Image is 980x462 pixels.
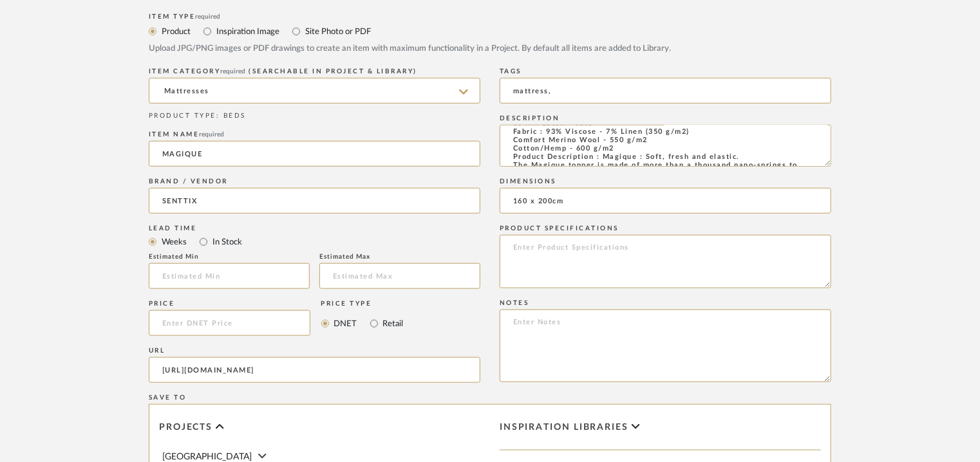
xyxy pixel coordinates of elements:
div: Price [149,300,310,308]
input: Enter DNET Price [149,310,310,336]
span: required [221,68,246,75]
label: In Stock [211,235,242,249]
div: Description [500,115,831,122]
label: Inspiration Image [215,24,279,39]
input: Estimated Max [319,263,480,289]
mat-radio-group: Select item type [149,234,480,250]
label: Retail [382,317,404,331]
label: Product [160,24,191,39]
mat-radio-group: Select item type [149,23,831,39]
span: Inspiration libraries [500,422,628,433]
input: Enter Dimensions [500,188,831,214]
div: Estimated Min [149,253,310,261]
span: : BEDS [216,113,246,119]
input: Enter URL [149,357,480,383]
div: URL [149,347,480,355]
div: Dimensions [500,178,831,185]
label: Site Photo or PDF [304,24,371,39]
div: PRODUCT TYPE [149,111,480,121]
div: Product Specifications [500,225,831,232]
span: required [196,14,221,20]
span: (Searchable in Project & Library) [249,68,418,75]
div: Save To [149,394,831,402]
input: Unknown [149,188,480,214]
div: ITEM CATEGORY [149,68,480,75]
div: Brand / Vendor [149,178,480,185]
div: Item Type [149,13,831,21]
input: Enter Keywords, Separated by Commas [500,78,831,104]
input: Estimated Min [149,263,310,289]
input: Type a category to search and select [149,78,480,104]
div: Upload JPG/PNG images or PDF drawings to create an item with maximum functionality in a Project. ... [149,42,831,55]
mat-radio-group: Select price type [321,310,404,336]
label: Weeks [160,235,187,249]
div: Lead Time [149,225,480,232]
div: Item name [149,131,480,138]
div: Notes [500,299,831,307]
div: Tags [500,68,831,75]
input: Enter Name [149,141,480,167]
span: [GEOGRAPHIC_DATA] [162,452,252,461]
span: required [200,131,225,138]
span: Projects [159,422,212,433]
div: Estimated Max [319,253,480,261]
div: Price Type [321,300,404,308]
label: DNET [333,317,357,331]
